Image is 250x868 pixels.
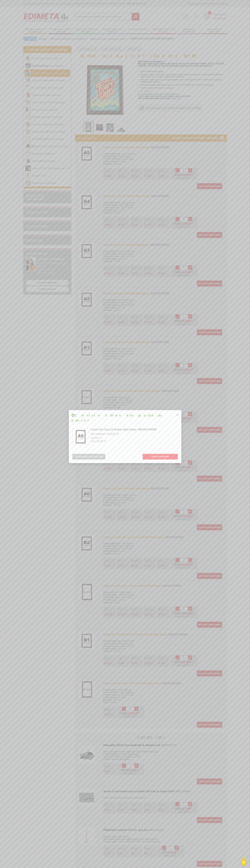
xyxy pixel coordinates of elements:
[138,428,156,431] span: Réf.VAC949NB
[176,412,179,417] button: ×
[143,454,178,460] a: VOIR MON PANIER
[91,427,178,431] div: Cadre Clic-Clac A5 finition Bois Noyer -
[71,413,179,423] h4: L’article a bien été ajouté au panier
[237,856,250,868] button: Cookies (modal window)
[96,440,102,443] span: 20,95
[91,436,178,440] p: Quantité :
[91,440,178,443] p: Total : € HT
[72,454,105,460] button: POURSUIVRE MA SÉLECTION
[239,857,248,866] img: Cookies (modal window)
[106,432,113,436] span: 20,95
[100,436,102,439] span: 1
[91,432,178,436] p: Prix unitaire : € HT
